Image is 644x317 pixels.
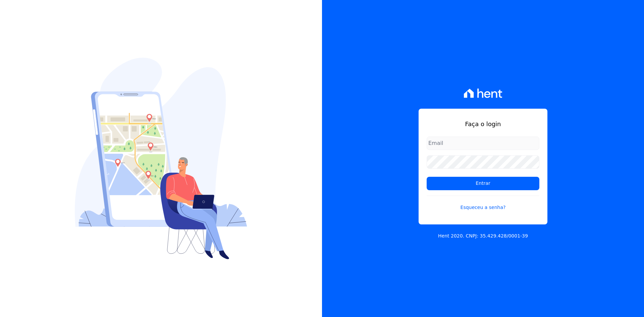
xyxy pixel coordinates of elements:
h1: Faça o login [427,119,539,128]
input: Email [427,137,539,150]
p: Hent 2020. CNPJ: 35.429.428/0001-39 [438,232,528,240]
a: Esqueceu a senha? [427,196,539,211]
img: Login [75,58,247,259]
input: Entrar [427,177,539,190]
